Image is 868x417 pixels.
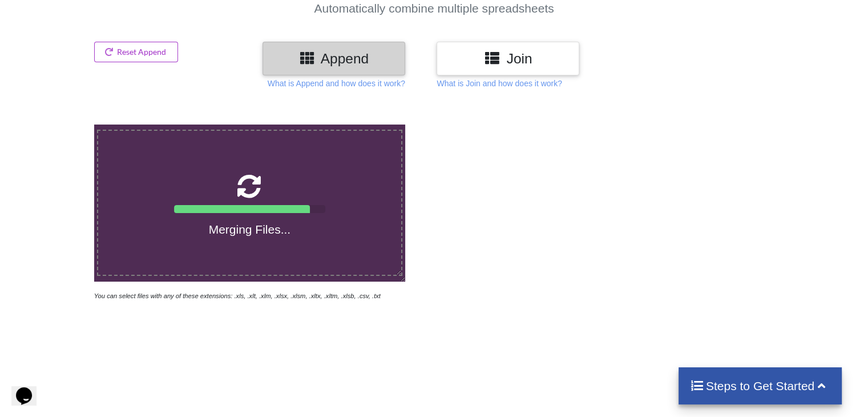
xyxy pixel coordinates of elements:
h3: Append [271,50,397,67]
p: What is Append and how does it work? [268,78,405,89]
h4: Steps to Get Started [690,379,831,393]
button: Reset Append [94,42,179,62]
iframe: chat widget [11,371,48,406]
h4: Merging Files... [98,222,401,236]
i: You can select files with any of these extensions: .xls, .xlt, .xlm, .xlsx, .xlsm, .xltx, .xltm, ... [94,292,381,299]
h3: Join [445,50,571,67]
p: What is Join and how does it work? [437,78,562,89]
